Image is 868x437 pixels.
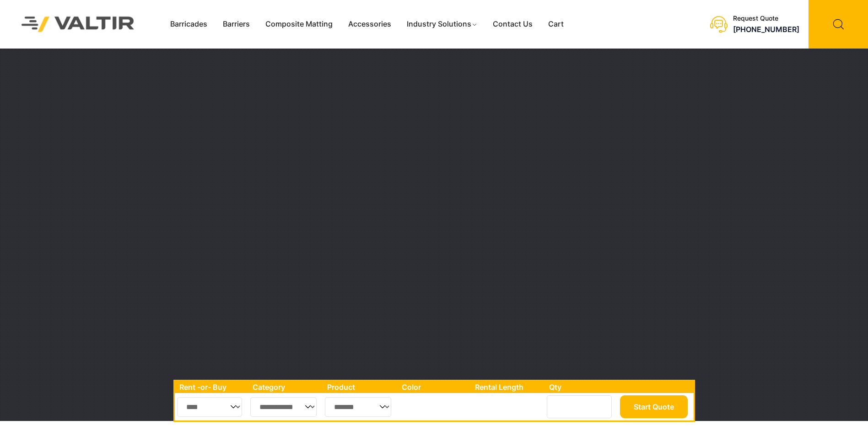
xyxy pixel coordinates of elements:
img: Valtir Rentals [10,5,146,44]
a: Barriers [215,17,258,31]
th: Qty [545,381,617,393]
a: Cart [540,17,571,31]
a: Contact Us [485,17,540,31]
a: [PHONE_NUMBER] [733,25,799,34]
th: Color [397,381,471,393]
a: Barricades [162,17,215,31]
a: Industry Solutions [399,17,485,31]
th: Product [323,381,397,393]
th: Category [248,381,323,393]
div: Request Quote [733,15,799,22]
a: Composite Matting [258,17,340,31]
th: Rental Length [470,381,545,393]
th: Rent -or- Buy [175,381,248,393]
a: Accessories [340,17,399,31]
button: Start Quote [620,395,688,418]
